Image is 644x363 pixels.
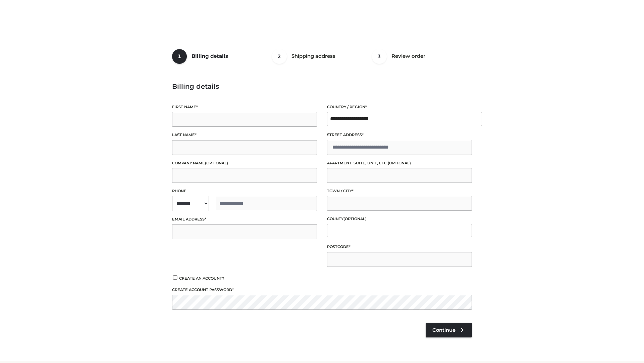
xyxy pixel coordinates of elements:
span: 3 [372,49,387,64]
label: County [327,216,472,222]
label: Last name [172,132,317,138]
label: Create account password [172,287,472,293]
label: First name [172,104,317,110]
span: Review order [391,53,425,59]
input: Create an account? [172,275,178,280]
a: Continue [426,323,472,337]
label: Country / Region [327,104,472,110]
span: Continue [432,327,455,333]
label: Email address [172,216,317,223]
span: 1 [172,49,187,64]
span: Shipping address [291,53,335,59]
span: Create an account? [179,276,224,281]
h3: Billing details [172,82,472,90]
label: Postcode [327,244,472,250]
span: (optional) [343,216,367,221]
span: Billing details [192,53,228,59]
label: Town / City [327,188,472,194]
label: Street address [327,132,472,138]
label: Company name [172,160,317,166]
label: Phone [172,188,317,194]
span: (optional) [388,161,411,165]
span: (optional) [205,161,228,165]
span: 2 [272,49,287,64]
label: Apartment, suite, unit, etc. [327,160,472,166]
